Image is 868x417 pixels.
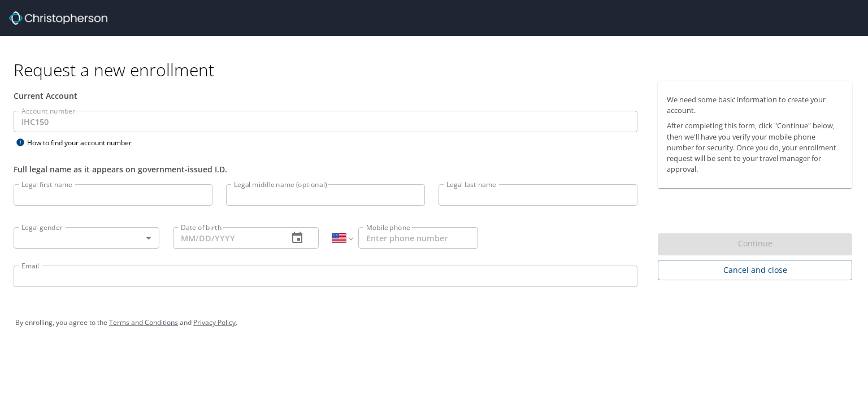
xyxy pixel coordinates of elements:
a: Terms and Conditions [109,318,178,327]
h1: Request a new enrollment [14,59,861,81]
div: Full legal name as it appears on government-issued I.D. [14,163,637,175]
span: Cancel and close [667,263,843,277]
img: cbt logo [9,11,107,25]
p: After completing this form, click "Continue" below, then we'll have you verify your mobile phone ... [667,120,843,175]
p: We need some basic information to create your account. [667,94,843,116]
a: Privacy Policy [193,318,236,327]
div: By enrolling, you agree to the and . [15,309,853,337]
div: How to find your account number [14,136,155,150]
input: Enter phone number [358,227,478,249]
button: Cancel and close [658,260,852,281]
div: Current Account [14,90,637,102]
input: MM/DD/YYYY [173,227,279,249]
div: ​ [14,227,159,249]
